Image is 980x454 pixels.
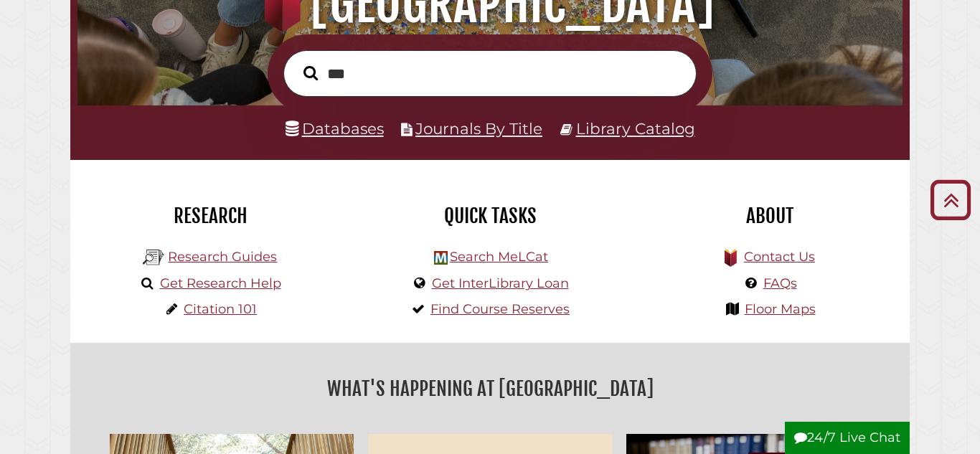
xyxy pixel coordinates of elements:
img: Hekman Library Logo [434,251,448,265]
a: Get InterLibrary Loan [432,275,569,291]
button: Search [296,62,325,84]
h2: About [641,204,899,228]
a: Get Research Help [160,275,281,291]
a: Back to Top [925,188,976,212]
a: Contact Us [744,249,815,265]
a: Library Catalog [576,119,695,138]
a: Research Guides [168,249,277,265]
img: Hekman Library Logo [143,247,164,268]
a: Floor Maps [745,301,816,317]
a: Journals By Title [415,119,542,138]
i: Search [303,65,318,81]
a: Search MeLCat [450,249,548,265]
h2: What's Happening at [GEOGRAPHIC_DATA] [81,372,899,405]
a: FAQs [763,275,797,291]
h2: Research [81,204,339,228]
a: Find Course Reserves [430,301,570,317]
a: Citation 101 [184,301,257,317]
h2: Quick Tasks [361,204,619,228]
a: Databases [286,119,384,138]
